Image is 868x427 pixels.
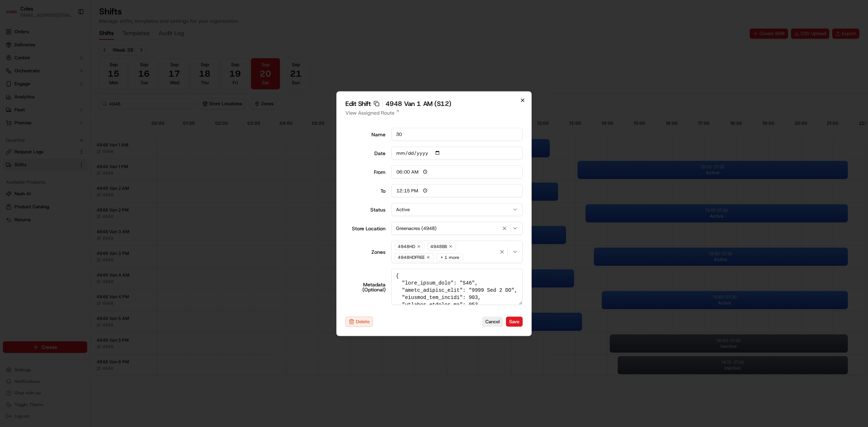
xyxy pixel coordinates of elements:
[123,71,132,80] button: Start new chat
[391,240,523,263] button: 4948HD4948BB4948HDFREE+ 1 more
[437,253,463,261] div: + 1 more
[345,316,373,326] button: Delete
[386,100,451,107] span: 4948 Van 1 AM (S12)
[345,226,386,231] label: Store Location
[61,106,67,111] div: 💻
[14,105,55,112] span: Knowledge Base
[19,47,130,54] input: Got a question? Start typing here...
[7,7,22,22] img: Nash
[7,106,13,111] div: 📗
[482,317,503,327] button: Cancel
[345,249,386,254] label: Zones
[7,29,132,40] p: Welcome 👋
[398,243,415,249] span: 4948HD
[4,102,58,115] a: 📗Knowledge Base
[396,225,437,231] span: Greenacres (4948)
[68,105,116,112] span: API Documentation
[25,76,92,82] div: We're available if you need us!
[398,254,425,260] span: 4948HDFREE
[430,243,447,249] span: 4948BB
[345,282,386,292] label: Metadata (Optional)
[345,109,523,116] a: View Assigned Route
[345,169,386,174] div: From
[51,122,88,128] a: Powered byPylon
[391,222,523,235] button: Greenacres (4948)
[345,150,386,155] label: Date
[506,317,523,327] button: Save
[391,269,523,305] textarea: { "lore_ipsum_dolo": "S46", "ametc_adipisc_elit": "9999 Sed 2 DO", "eiusmod_tem_incidi": 903, "ut...
[345,132,386,137] label: Name
[345,207,386,212] label: Status
[72,123,88,128] span: Pylon
[25,69,119,76] div: Start new chat
[391,128,523,141] input: Shift name
[58,102,119,115] a: 💻API Documentation
[345,100,523,107] h2: Edit Shift
[345,188,386,193] div: To
[7,69,20,82] img: 1736555255976-a54dd68f-1ca7-489b-9aae-adbdc363a1c4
